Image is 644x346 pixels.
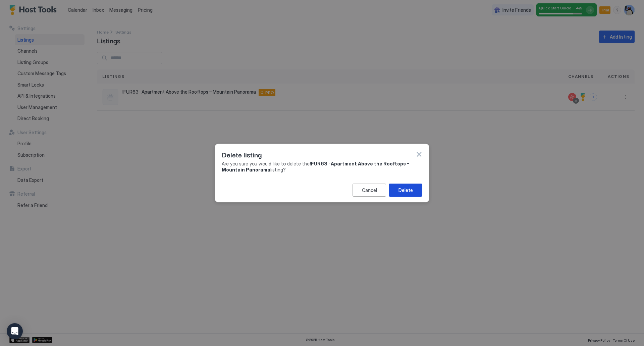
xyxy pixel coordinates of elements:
[389,184,422,197] button: Delete
[222,149,262,159] span: Delete listing
[398,187,413,194] div: Delete
[7,323,23,339] div: Open Intercom Messenger
[222,161,422,172] span: Are you sure you would like to delete the listing?
[362,187,377,194] div: Cancel
[353,184,386,197] button: Cancel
